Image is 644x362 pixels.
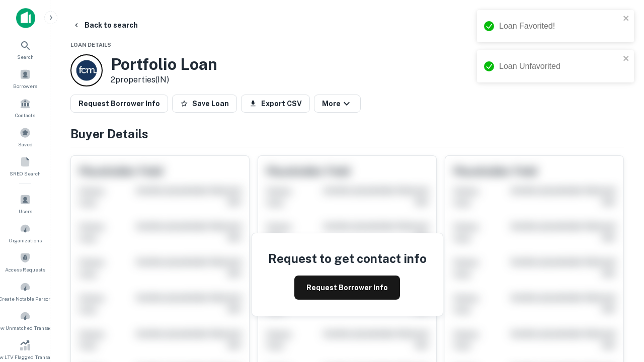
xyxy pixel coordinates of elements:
span: Organizations [9,236,42,244]
a: Create Notable Person [3,278,47,305]
a: Access Requests [3,248,47,276]
button: close [623,54,630,64]
h3: Portfolio Loan [111,55,217,74]
a: Saved [3,123,47,150]
a: Borrowers [3,65,47,92]
p: 2 properties (IN) [111,74,217,86]
span: Contacts [15,111,35,119]
img: capitalize-icon.png [16,8,35,28]
div: Loan Unfavorited [499,60,620,72]
span: Users [19,207,32,215]
a: Review Unmatched Transactions [3,307,47,334]
a: Users [3,190,47,217]
span: Borrowers [13,82,37,90]
h4: Request to get contact info [268,249,427,267]
span: SREO Search [10,169,41,177]
a: Contacts [3,94,47,121]
button: Request Borrower Info [70,95,168,113]
span: Access Requests [5,265,45,274]
h4: Buyer Details [70,125,624,143]
a: SREO Search [3,152,47,179]
a: Organizations [3,219,47,246]
button: Back to search [68,16,142,34]
iframe: Chat Widget [594,249,644,298]
span: Search [17,53,34,61]
span: Saved [18,140,33,148]
button: Save Loan [172,95,237,113]
button: Export CSV [241,95,310,113]
button: Request Borrower Info [294,276,400,300]
button: close [623,14,630,24]
div: Loan Favorited! [499,20,620,32]
a: Search [3,36,47,63]
button: More [314,95,361,113]
span: Loan Details [70,42,111,48]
